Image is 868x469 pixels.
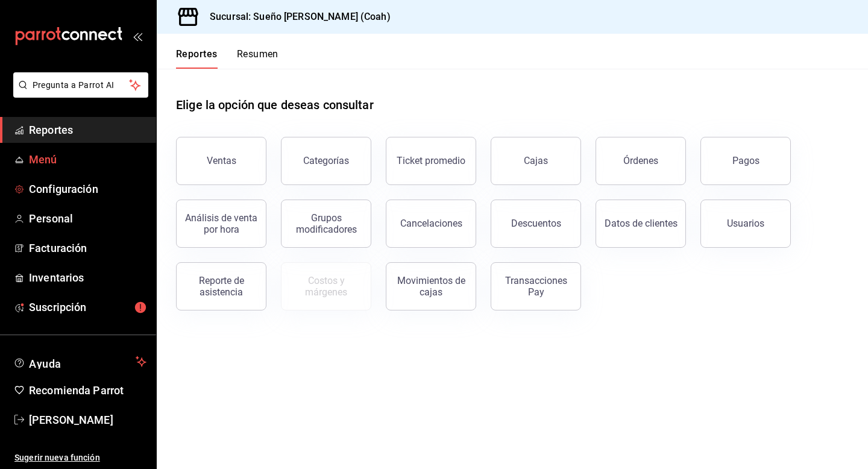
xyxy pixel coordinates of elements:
button: Cancelaciones [386,200,476,248]
div: Reporte de asistencia [184,275,259,298]
div: Usuarios [727,218,764,229]
span: Configuración [29,181,146,197]
span: Menú [29,151,146,168]
span: Personal [29,210,146,227]
span: Suscripción [29,299,146,315]
div: Grupos modificadores [289,212,363,235]
button: Movimientos de cajas [386,262,476,310]
button: Descuentos [491,200,581,248]
button: Usuarios [700,200,791,248]
a: Cajas [491,137,581,185]
div: Costos y márgenes [289,275,363,298]
span: Facturación [29,240,146,256]
button: Pagos [700,137,791,185]
div: Movimientos de cajas [394,275,468,298]
span: Ayuda [29,354,131,369]
div: Cajas [524,154,549,168]
button: Contrata inventarios para ver este reporte [281,262,371,310]
button: Análisis de venta por hora [176,200,266,248]
h1: Elige la opción que deseas consultar [176,96,374,114]
div: Datos de clientes [605,218,678,229]
div: Análisis de venta por hora [184,212,259,235]
button: Reporte de asistencia [176,262,266,310]
div: Ticket promedio [397,155,465,166]
div: Pagos [732,155,759,166]
button: Ticket promedio [386,137,476,185]
span: Reportes [29,122,146,138]
span: Sugerir nueva función [14,452,146,464]
div: Cancelaciones [400,218,462,229]
button: Categorías [281,137,371,185]
button: Transacciones Pay [491,262,581,310]
div: Transacciones Pay [498,275,573,298]
button: Reportes [176,48,218,69]
button: Órdenes [596,137,686,185]
span: Pregunta a Parrot AI [33,79,130,92]
div: navigation tabs [176,48,278,69]
span: Recomienda Parrot [29,382,146,398]
div: Categorías [303,155,349,166]
span: Inventarios [29,269,146,286]
button: Pregunta a Parrot AI [13,72,148,98]
div: Órdenes [623,155,658,166]
button: Grupos modificadores [281,200,371,248]
div: Ventas [207,155,236,166]
button: open_drawer_menu [133,31,142,41]
h3: Sucursal: Sueño [PERSON_NAME] (Coah) [200,10,391,24]
button: Datos de clientes [596,200,686,248]
div: Descuentos [511,218,561,229]
button: Resumen [237,48,278,69]
button: Ventas [176,137,266,185]
span: [PERSON_NAME] [29,412,146,428]
a: Pregunta a Parrot AI [8,87,148,100]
